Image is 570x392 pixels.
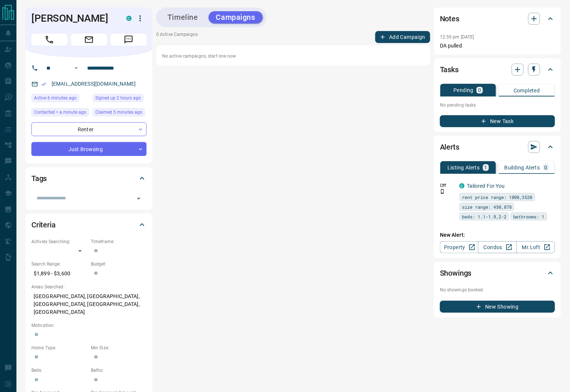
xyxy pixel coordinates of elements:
[440,301,555,313] button: New Showing
[440,138,555,156] div: Alerts
[93,94,147,104] div: Mon Sep 15 2025
[440,34,474,40] p: 12:59 pm [DATE]
[31,216,147,234] div: Criteria
[375,31,430,43] button: Add Campaign
[34,94,77,102] span: Active 6 minutes ago
[133,193,144,204] button: Open
[31,284,147,290] p: Areas Searched:
[31,12,115,24] h1: [PERSON_NAME]
[31,122,147,136] div: Renter
[467,183,505,189] a: Tailored For You
[31,172,47,184] h2: Tags
[462,213,506,220] span: beds: 1.1-1.9,2-2
[505,165,540,170] p: Building Alerts
[52,81,136,87] a: [EMAIL_ADDRESS][DOMAIN_NAME]
[71,34,107,46] span: Email
[31,142,147,156] div: Just Browsing
[478,241,517,253] a: Condos
[462,193,533,201] span: rent price range: 1890,3520
[41,82,46,87] svg: Email Verified
[91,344,147,351] p: Min Size:
[93,108,147,119] div: Mon Sep 15 2025
[440,264,555,282] div: Showings
[95,94,141,102] span: Signed up 2 hours ago
[440,13,459,25] h2: Notes
[440,231,555,239] p: New Alert:
[72,64,81,73] button: Open
[31,322,147,329] p: Motivation:
[462,203,512,211] span: size range: 450,878
[440,182,455,189] p: Off
[459,183,465,189] div: condos.ca
[440,64,459,76] h2: Tasks
[162,53,424,59] p: No active campaigns, start one now
[31,34,67,46] span: Call
[91,261,147,267] p: Budget:
[453,88,474,93] p: Pending
[440,10,555,28] div: Notes
[31,94,89,104] div: Mon Sep 15 2025
[31,238,87,245] p: Actively Searching:
[514,88,540,93] p: Completed
[31,290,147,318] p: [GEOGRAPHIC_DATA], [GEOGRAPHIC_DATA], [GEOGRAPHIC_DATA], [GEOGRAPHIC_DATA], [GEOGRAPHIC_DATA]
[156,31,198,43] p: 0 Active Campaigns
[447,165,480,170] p: Listing Alerts
[517,241,555,253] a: Mr.Loft
[31,108,89,119] div: Mon Sep 15 2025
[440,189,445,194] svg: Push Notification Only
[484,165,487,170] p: 1
[440,61,555,79] div: Tasks
[126,16,132,21] div: condos.ca
[31,344,87,351] p: Home Type:
[440,115,555,127] button: New Task
[209,11,263,24] button: Campaigns
[31,169,147,187] div: Tags
[91,367,147,374] p: Baths:
[440,267,472,279] h2: Showings
[440,241,478,253] a: Property
[34,108,86,116] span: Contacted < a minute ago
[91,238,147,245] p: Timeframe:
[440,287,555,293] p: No showings booked
[31,261,87,267] p: Search Range:
[440,141,459,153] h2: Alerts
[111,34,147,46] span: Message
[31,267,87,280] p: $1,899 - $3,600
[160,11,206,24] button: Timeline
[478,88,481,93] p: 0
[545,165,548,170] p: 0
[31,219,56,231] h2: Criteria
[440,42,555,50] p: DA pulled
[95,108,142,116] span: Claimed 5 minutes ago
[440,99,555,111] p: No pending tasks
[513,213,545,220] span: bathrooms: 1
[31,367,87,374] p: Beds:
